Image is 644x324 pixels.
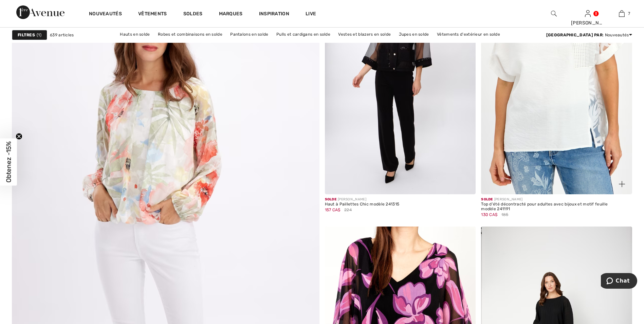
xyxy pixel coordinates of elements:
a: Live [306,10,316,17]
img: Mes infos [585,10,591,18]
iframe: Ouvre un widget dans lequel vous pouvez chatter avec l’un de nos agents [601,273,637,290]
button: Close teaser [16,133,22,140]
div: [PERSON_NAME] [325,197,400,202]
span: 224 [344,207,352,213]
div: : Nouveautés [546,32,632,38]
a: Robes et combinaisons en solde [154,30,226,39]
span: 185 [501,212,509,218]
a: Pulls et cardigans en solde [273,30,334,39]
span: Solde [481,197,493,201]
span: Solde [325,197,337,201]
a: Vêtements d'extérieur en solde [434,30,503,39]
span: 1 [37,32,41,38]
span: 639 articles [50,32,74,38]
a: Nouveautés [89,11,122,18]
span: Inspiration [259,11,289,18]
img: Mon panier [619,10,625,18]
a: Vestes et blazers en solde [335,30,394,39]
img: recherche [551,10,557,18]
div: [PERSON_NAME] [571,19,604,26]
strong: [GEOGRAPHIC_DATA] par [546,33,603,37]
span: Obtenez -15% [5,142,13,183]
img: plus_v2.svg [619,181,625,187]
a: 7 [605,10,638,18]
a: Hauts en solde [116,30,153,39]
a: Se connecter [585,10,591,17]
a: Soldes [183,11,203,18]
span: 130 CA$ [481,212,497,217]
div: Top d'été décontracté pour adultes avec bijoux et motif feuille modèle 241191 [481,202,632,212]
div: [PERSON_NAME] [481,197,632,202]
span: 7 [628,11,630,17]
span: 157 CA$ [325,208,341,212]
a: Jupes en solde [395,30,433,39]
a: Pantalons en solde [227,30,272,39]
a: Vêtements [138,11,167,18]
div: Haut à Paillettes Chic modèle 241315 [325,202,400,207]
img: 1ère Avenue [16,5,65,19]
strong: Filtres [18,32,35,38]
a: Marques [219,11,243,18]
